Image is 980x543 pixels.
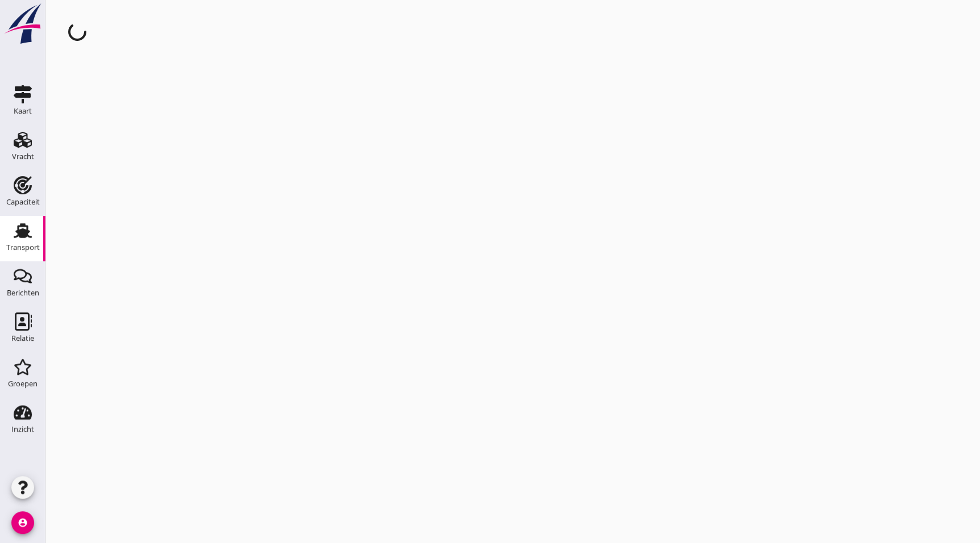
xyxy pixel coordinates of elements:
[8,380,37,387] div: Groepen
[11,425,34,433] div: Inzicht
[11,335,34,342] div: Relatie
[12,153,34,160] div: Vracht
[7,289,39,296] div: Berichten
[2,3,43,45] img: logo-small.a267ee39.svg
[11,511,34,534] i: account_circle
[6,244,40,251] div: Transport
[14,107,32,115] div: Kaart
[6,198,40,206] div: Capaciteit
